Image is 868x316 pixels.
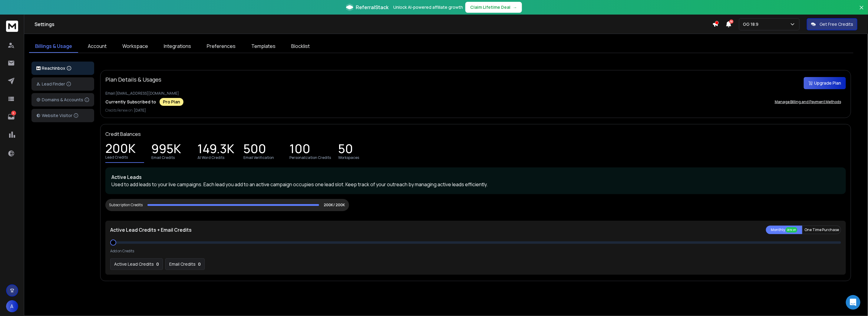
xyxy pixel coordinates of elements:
[116,40,154,53] a: Workspace
[743,21,761,27] p: GG 18.9
[105,99,156,105] p: Currently Subscribed to
[82,40,113,53] a: Account
[109,203,143,207] div: Subscription Credits
[111,181,840,188] p: Used to add leads to your live campaigns. Each lead you add to an active campaign occupies one le...
[197,146,234,154] p: 149.3K
[105,75,161,84] p: Plan Details & Usages
[156,261,159,267] p: 0
[169,261,196,267] p: Email Credits
[5,111,17,123] a: 6
[151,155,175,160] p: Email Credits
[134,108,146,113] span: [DATE]
[786,227,797,233] div: 20% off
[820,21,853,27] p: Get Free Credits
[31,109,94,122] button: Website Visitor
[201,40,242,53] a: Preferences
[6,300,18,312] button: A
[289,155,331,160] p: Personalization Credits
[111,173,840,181] p: Active Leads
[356,4,388,11] span: ReferralStack
[729,19,734,24] span: 50
[105,108,846,113] p: Credits Renew on:
[324,203,345,207] p: 200K/ 200K
[802,226,841,234] button: One Time Purchase
[243,155,274,160] p: Email Verification
[289,146,310,154] p: 100
[110,226,192,234] p: Active Lead Credits + Email Credits
[338,155,359,160] p: Workspaces
[198,261,201,267] p: 0
[513,4,517,10] span: →
[393,4,463,10] p: Unlock AI-powered affiliate growth
[775,99,841,104] p: Manage Billing and Payment Methods
[31,62,94,75] button: ReachInbox
[338,146,353,154] p: 50
[29,40,78,53] a: Billings & Usage
[807,18,857,30] button: Get Free Credits
[858,4,866,18] button: Close banner
[31,93,94,106] button: Domains & Accounts
[766,226,802,234] button: Monthly 20% off
[151,146,181,154] p: 995K
[114,261,154,267] p: Active Lead Credits
[110,249,134,254] p: Add on Credits
[465,2,522,13] button: Claim Lifetime Deal→
[158,40,197,53] a: Integrations
[105,145,136,154] p: 200K
[846,295,860,310] div: Open Intercom Messenger
[105,155,128,160] p: Lead Credits
[770,96,846,108] button: Manage Billing and Payment Methods
[160,98,183,106] div: Pro Plan
[35,21,712,28] h1: Settings
[31,77,94,91] button: Lead Finder
[197,155,224,160] p: AI Word Credits
[36,66,41,70] img: logo
[245,40,282,53] a: Templates
[243,146,266,154] p: 500
[804,77,846,89] button: Upgrade Plan
[105,130,141,138] p: Credit Balances
[11,111,16,116] p: 6
[105,91,846,96] p: Email: [EMAIL_ADDRESS][DOMAIN_NAME]
[285,40,316,53] a: Blocklist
